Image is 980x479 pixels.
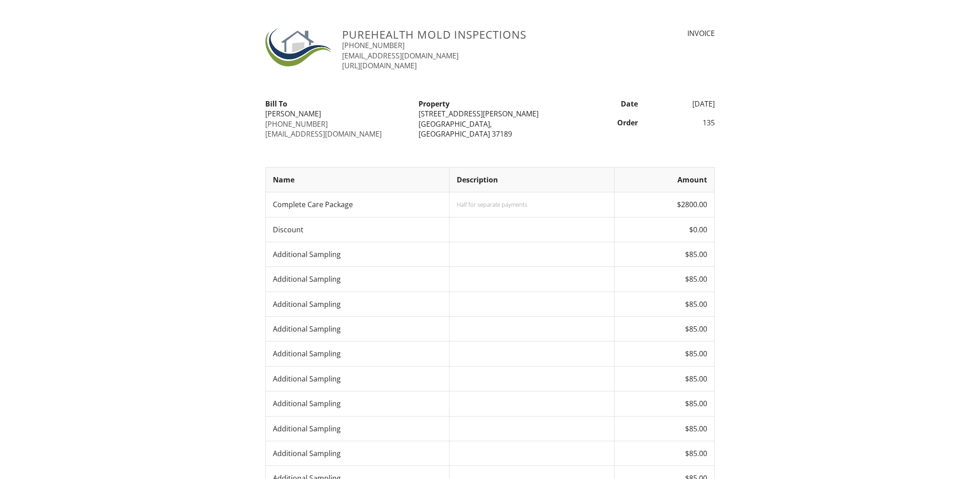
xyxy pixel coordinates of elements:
td: $85.00 [615,242,715,266]
div: [STREET_ADDRESS][PERSON_NAME] [419,109,561,119]
td: $2800.00 [615,192,715,217]
strong: Property [419,99,450,109]
td: $85.00 [615,391,715,416]
td: $85.00 [615,267,715,292]
span: Additional Sampling [273,349,341,359]
h3: PureHealth Mold Inspections [342,28,600,40]
td: $85.00 [615,416,715,441]
a: [URL][DOMAIN_NAME] [342,61,417,71]
a: [PHONE_NUMBER] [342,40,405,50]
strong: Bill To [265,99,287,109]
span: Additional Sampling [273,374,341,384]
span: Additional Sampling [273,424,341,434]
span: Additional Sampling [273,249,341,259]
td: $85.00 [615,342,715,366]
th: Amount [615,167,715,192]
span: Complete Care Package [273,200,353,209]
div: Date [567,99,644,109]
td: $85.00 [615,292,715,316]
span: Additional Sampling [273,448,341,458]
td: $85.00 [615,366,715,391]
span: Additional Sampling [273,299,341,309]
img: LOGO%20SMOOTH%20PNG.png [265,28,331,67]
div: [GEOGRAPHIC_DATA], [GEOGRAPHIC_DATA] 37189 [419,119,561,139]
td: $85.00 [615,317,715,342]
a: [EMAIL_ADDRESS][DOMAIN_NAME] [342,51,459,61]
th: Name [266,167,450,192]
div: Order [567,118,644,128]
a: [PHONE_NUMBER] [265,119,328,129]
td: $85.00 [615,441,715,466]
div: 135 [643,118,720,128]
th: Description [449,167,615,192]
span: Discount [273,225,303,235]
span: Additional Sampling [273,399,341,408]
div: Half for separate payments [457,201,607,208]
span: Additional Sampling [273,324,341,334]
td: $0.00 [615,217,715,242]
div: INVOICE [610,28,715,38]
a: [EMAIL_ADDRESS][DOMAIN_NAME] [265,129,382,139]
div: [DATE] [643,99,720,109]
span: Additional Sampling [273,274,341,284]
div: [PERSON_NAME] [265,109,408,119]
